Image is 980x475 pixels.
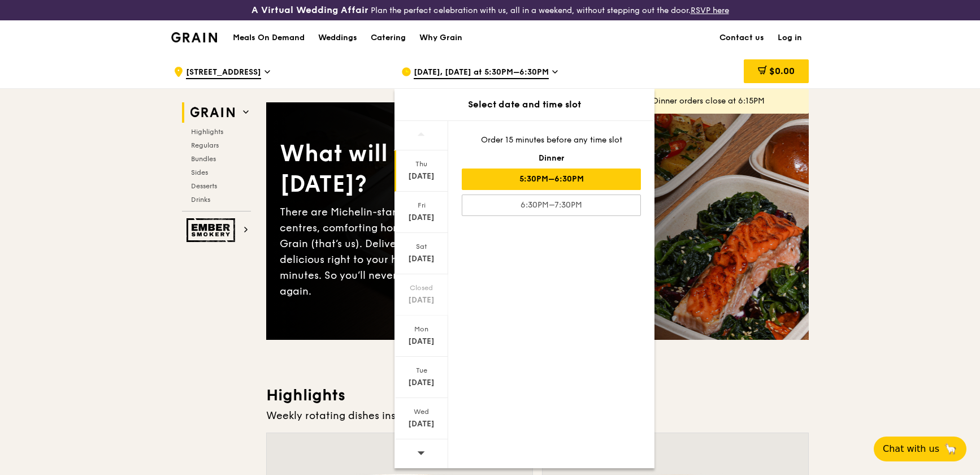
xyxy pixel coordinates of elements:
div: Fri [396,201,446,210]
div: 6:30PM–7:30PM [462,195,641,216]
div: Order 15 minutes before any time slot [462,135,641,146]
span: Sides [191,169,208,176]
div: [DATE] [396,295,446,306]
a: Catering [364,21,413,55]
button: Chat with us🦙 [874,437,966,461]
div: Closed [396,283,446,292]
span: [STREET_ADDRESS] [186,67,261,79]
div: Thu [396,159,446,169]
img: Ember Smokery web logo [187,218,239,242]
span: Bundles [191,155,216,163]
div: [DATE] [396,336,446,347]
div: [DATE] [396,418,446,430]
div: Sat [396,242,446,251]
a: Weddings [311,21,364,55]
div: Plan the perfect celebration with us, all in a weekend, without stepping out the door. [164,5,816,16]
div: Dinner [462,153,641,164]
div: [DATE] [396,171,446,182]
span: Chat with us [883,442,939,456]
div: Why Grain [419,21,462,55]
span: Drinks [191,196,210,204]
div: [DATE] [396,212,446,223]
h3: A Virtual Wedding Affair [251,5,368,16]
a: GrainGrain [171,20,217,54]
img: Grain web logo [187,102,239,123]
span: $0.00 [769,66,795,76]
a: RSVP here [691,6,729,15]
a: Why Grain [413,21,469,55]
span: Highlights [191,128,223,136]
div: Wed [396,407,446,416]
div: Catering [371,21,406,55]
h1: Meals On Demand [233,32,305,44]
a: Log in [771,21,809,55]
a: Contact us [713,21,771,55]
span: [DATE], [DATE] at 5:30PM–6:30PM [414,67,549,79]
div: 5:30PM–6:30PM [462,169,641,190]
div: Weekly rotating dishes inspired by flavours from around the world. [266,408,809,424]
h3: Highlights [266,385,809,405]
div: Select date and time slot [394,98,654,111]
div: What will you eat [DATE]? [280,139,537,200]
div: Tue [396,366,446,375]
div: There are Michelin-star restaurants, hawker centres, comforting home-cooked classics… and Grain (... [280,204,537,299]
span: Desserts [191,182,217,190]
span: Regulars [191,141,219,149]
span: 🦙 [944,442,957,456]
div: Weddings [318,21,357,55]
div: [DATE] [396,377,446,388]
img: Grain [171,32,217,42]
div: Dinner orders close at 6:15PM [653,96,800,107]
div: [DATE] [396,253,446,265]
div: Mon [396,325,446,334]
